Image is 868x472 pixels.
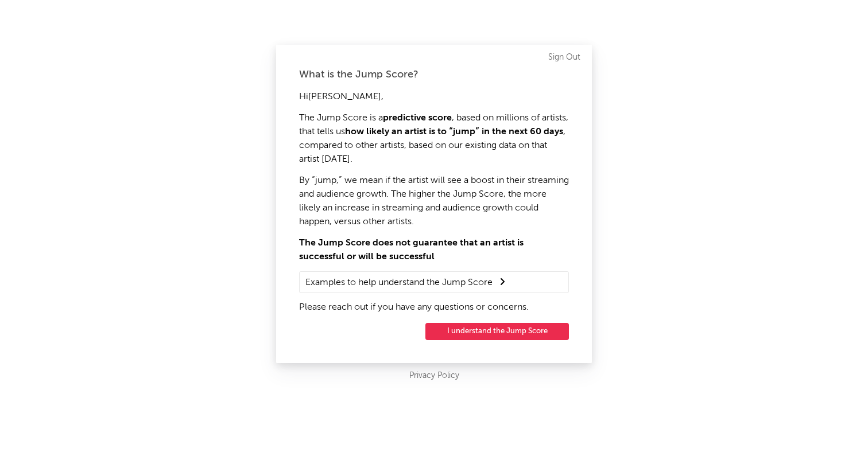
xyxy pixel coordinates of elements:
[305,275,563,290] summary: Examples to help understand the Jump Score
[299,239,524,262] strong: The Jump Score does not guarantee that an artist is successful or will be successful
[548,50,580,64] a: Sign Out
[299,301,569,314] p: Please reach out if you have any questions or concerns.
[383,114,452,123] strong: predictive score
[409,369,459,383] a: Privacy Policy
[299,68,569,81] div: What is the Jump Score?
[299,90,569,104] p: Hi [PERSON_NAME] ,
[299,174,569,229] p: By “jump,” we mean if the artist will see a boost in their streaming and audience growth. The hig...
[299,111,569,166] p: The Jump Score is a , based on millions of artists, that tells us , compared to other artists, ba...
[345,127,563,136] strong: how likely an artist is to “jump” in the next 60 days
[425,323,569,340] button: I understand the Jump Score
